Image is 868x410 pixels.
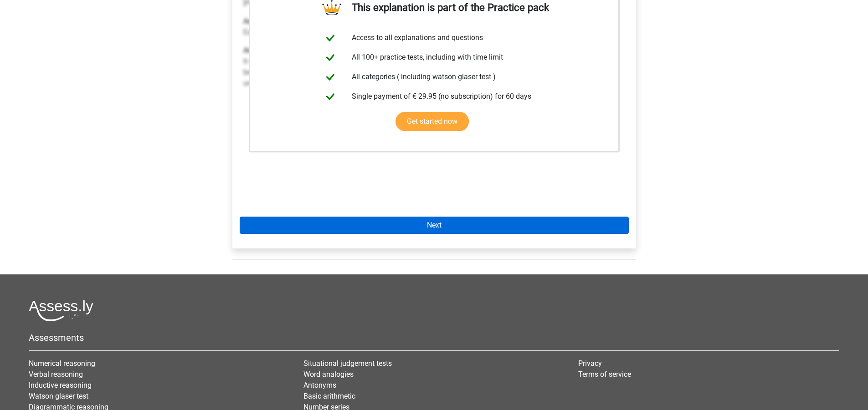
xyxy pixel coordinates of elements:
[243,17,282,25] b: Assumption
[578,370,631,379] a: Terms of service
[303,359,392,368] a: Situational judgement tests
[578,359,602,368] a: Privacy
[240,217,629,234] a: Next
[303,381,336,390] a: Antonyms
[243,16,625,38] p: Eating chips is the main reason [PERSON_NAME] isn't losing weight right now.
[303,370,354,379] a: Word analogies
[29,332,839,343] h5: Assessments
[243,46,267,55] b: Answer
[303,392,355,400] a: Basic arithmetic
[29,359,95,368] a: Numerical reasoning
[29,300,93,321] img: Assessly logo
[29,370,83,379] a: Verbal reasoning
[29,381,92,390] a: Inductive reasoning
[395,112,469,131] a: Get started now
[29,392,88,400] a: Watson glaser test
[243,45,625,89] p: It doesn't need to be assumed that eating chips are the main reason [PERSON_NAME] doesn't lose we...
